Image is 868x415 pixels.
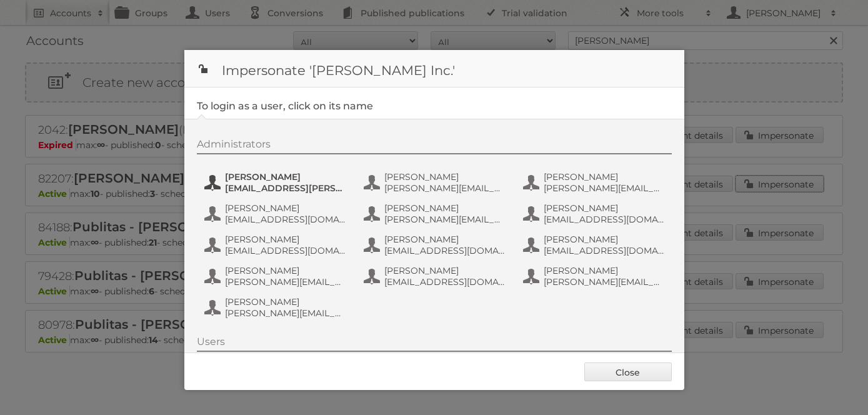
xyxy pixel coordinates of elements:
[203,264,350,289] button: [PERSON_NAME] [PERSON_NAME][EMAIL_ADDRESS][DOMAIN_NAME]
[544,202,665,214] span: [PERSON_NAME]
[384,245,506,256] span: [EMAIL_ADDRESS][DOMAIN_NAME]
[225,214,346,225] span: [EMAIL_ADDRESS][DOMAIN_NAME]
[197,336,672,352] div: Users
[544,234,665,245] span: [PERSON_NAME]
[203,201,350,226] button: [PERSON_NAME] [EMAIL_ADDRESS][DOMAIN_NAME]
[362,264,509,289] button: [PERSON_NAME] [EMAIL_ADDRESS][DOMAIN_NAME]
[544,245,665,256] span: [EMAIL_ADDRESS][DOMAIN_NAME]
[225,202,346,214] span: [PERSON_NAME]
[384,276,506,287] span: [EMAIL_ADDRESS][DOMAIN_NAME]
[225,276,346,287] span: [PERSON_NAME][EMAIL_ADDRESS][DOMAIN_NAME]
[384,214,506,225] span: [PERSON_NAME][EMAIL_ADDRESS][DOMAIN_NAME]
[522,264,669,289] button: [PERSON_NAME] [PERSON_NAME][EMAIL_ADDRESS][DOMAIN_NAME]
[197,100,373,112] legend: To login as a user, click on its name
[544,276,665,287] span: [PERSON_NAME][EMAIL_ADDRESS][DOMAIN_NAME]
[225,265,346,276] span: [PERSON_NAME]
[522,201,669,226] button: [PERSON_NAME] [EMAIL_ADDRESS][DOMAIN_NAME]
[203,170,350,195] button: [PERSON_NAME] [EMAIL_ADDRESS][PERSON_NAME][DOMAIN_NAME]
[225,245,346,256] span: [EMAIL_ADDRESS][DOMAIN_NAME]
[225,307,346,319] span: [PERSON_NAME][EMAIL_ADDRESS][DOMAIN_NAME]
[544,265,665,276] span: [PERSON_NAME]
[384,265,506,276] span: [PERSON_NAME]
[203,232,350,257] button: [PERSON_NAME] [EMAIL_ADDRESS][DOMAIN_NAME]
[197,138,672,154] div: Administrators
[225,182,346,194] span: [EMAIL_ADDRESS][PERSON_NAME][DOMAIN_NAME]
[225,296,346,307] span: [PERSON_NAME]
[184,50,684,87] h1: Impersonate '[PERSON_NAME] Inc.'
[384,234,506,245] span: [PERSON_NAME]
[384,171,506,182] span: [PERSON_NAME]
[522,170,669,195] button: [PERSON_NAME] [PERSON_NAME][EMAIL_ADDRESS][PERSON_NAME][DOMAIN_NAME]
[544,214,665,225] span: [EMAIL_ADDRESS][DOMAIN_NAME]
[522,232,669,257] button: [PERSON_NAME] [EMAIL_ADDRESS][DOMAIN_NAME]
[384,182,506,194] span: [PERSON_NAME][EMAIL_ADDRESS][DOMAIN_NAME]
[362,170,509,195] button: [PERSON_NAME] [PERSON_NAME][EMAIL_ADDRESS][DOMAIN_NAME]
[362,232,509,257] button: [PERSON_NAME] [EMAIL_ADDRESS][DOMAIN_NAME]
[225,171,346,182] span: [PERSON_NAME]
[544,171,665,182] span: [PERSON_NAME]
[384,202,506,214] span: [PERSON_NAME]
[225,234,346,245] span: [PERSON_NAME]
[362,201,509,226] button: [PERSON_NAME] [PERSON_NAME][EMAIL_ADDRESS][DOMAIN_NAME]
[544,182,665,194] span: [PERSON_NAME][EMAIL_ADDRESS][PERSON_NAME][DOMAIN_NAME]
[584,362,672,381] a: Close
[203,295,350,320] button: [PERSON_NAME] [PERSON_NAME][EMAIL_ADDRESS][DOMAIN_NAME]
